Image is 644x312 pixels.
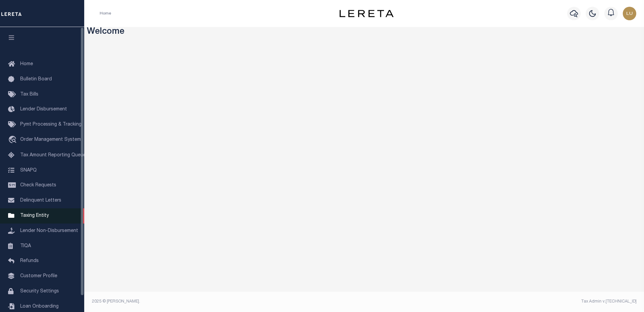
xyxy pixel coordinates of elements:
span: Lender Disbursement [20,107,67,112]
span: Lender Non-Disbursement [20,229,78,233]
span: Delinquent Letters [20,198,61,203]
span: Security Settings [20,289,59,294]
i: travel_explore [8,136,19,145]
span: Order Management System [20,137,81,142]
span: Check Requests [20,183,56,188]
span: Customer Profile [20,274,57,279]
span: SNAPQ [20,168,37,173]
img: svg+xml;base64,PHN2ZyB4bWxucz0iaHR0cDovL3d3dy53My5vcmcvMjAwMC9zdmciIHBvaW50ZXItZXZlbnRzPSJub25lIi... [623,7,636,20]
span: Home [20,62,33,67]
span: Taxing Entity [20,213,49,218]
img: logo-dark.svg [340,10,393,17]
span: Tax Bills [20,92,38,97]
span: Refunds [20,259,39,263]
div: 2025 © [PERSON_NAME]. [87,298,364,305]
span: Tax Amount Reporting Queue [20,153,86,158]
li: Home [100,10,111,17]
div: Tax Admin v.[TECHNICAL_ID] [369,298,637,305]
span: Bulletin Board [20,77,52,82]
h3: Welcome [87,27,642,37]
span: Pymt Processing & Tracking [20,122,82,127]
span: Loan Onboarding [20,304,59,309]
span: TIQA [20,243,31,248]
